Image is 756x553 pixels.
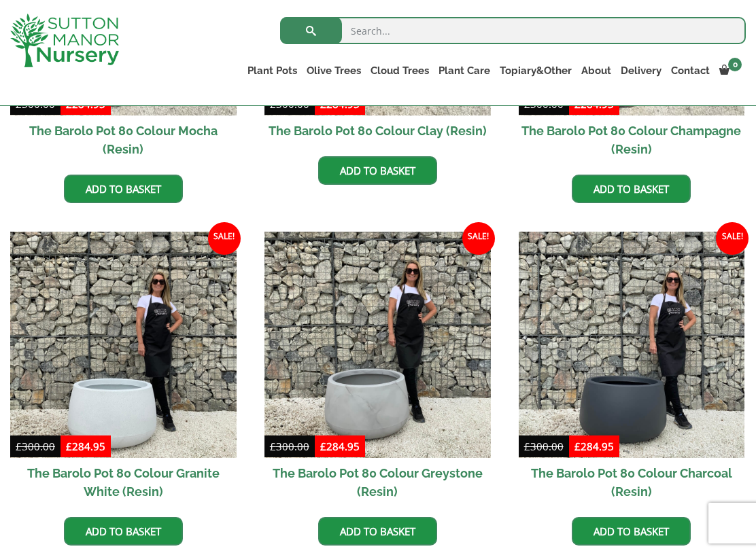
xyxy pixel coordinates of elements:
span: Sale! [716,222,749,255]
bdi: 284.95 [320,97,360,111]
a: Sale! The Barolo Pot 80 Colour Greystone (Resin) [264,232,491,507]
span: £ [66,97,72,111]
bdi: 284.95 [66,440,105,453]
img: The Barolo Pot 80 Colour Charcoal (Resin) [519,232,745,458]
h2: The Barolo Pot 80 Colour Clay (Resin) [264,115,491,146]
span: £ [574,440,581,453]
a: 0 [715,61,746,80]
a: Olive Trees [302,61,366,80]
input: Search... [280,17,746,44]
span: Sale! [462,222,495,255]
bdi: 300.00 [270,97,309,111]
a: Add to basket: “The Barolo Pot 80 Colour Champagne (Resin)” [572,175,691,203]
a: About [577,61,616,80]
span: £ [320,440,326,453]
a: Plant Pots [243,61,302,80]
bdi: 300.00 [524,97,564,111]
span: £ [524,97,530,111]
img: The Barolo Pot 80 Colour Greystone (Resin) [264,232,491,458]
span: £ [270,97,276,111]
bdi: 300.00 [270,440,309,453]
h2: The Barolo Pot 80 Colour Mocha (Resin) [10,115,237,164]
a: Cloud Trees [366,61,434,80]
span: 0 [728,58,742,71]
span: £ [524,440,530,453]
bdi: 284.95 [320,440,360,453]
a: Add to basket: “The Barolo Pot 80 Colour Mocha (Resin)” [64,175,183,203]
span: £ [16,440,22,453]
bdi: 300.00 [524,440,564,453]
img: logo [10,14,119,67]
span: £ [16,97,22,111]
a: Plant Care [434,61,495,80]
img: The Barolo Pot 80 Colour Granite White (Resin) [10,232,237,458]
h2: The Barolo Pot 80 Colour Charcoal (Resin) [519,458,745,507]
bdi: 300.00 [16,440,55,453]
h2: The Barolo Pot 80 Colour Greystone (Resin) [264,458,491,507]
bdi: 300.00 [16,97,55,111]
h2: The Barolo Pot 80 Colour Champagne (Resin) [519,115,745,164]
a: Add to basket: “The Barolo Pot 80 Colour Granite White (Resin)” [64,517,183,546]
a: Sale! The Barolo Pot 80 Colour Charcoal (Resin) [519,232,745,507]
a: Add to basket: “The Barolo Pot 80 Colour Clay (Resin)” [318,156,437,185]
span: £ [574,97,581,111]
a: Contact [666,61,715,80]
a: Add to basket: “The Barolo Pot 80 Colour Greystone (Resin)” [318,517,437,546]
a: Add to basket: “The Barolo Pot 80 Colour Charcoal (Resin)” [572,517,691,546]
span: £ [270,440,276,453]
bdi: 284.95 [574,440,614,453]
span: £ [320,97,326,111]
span: £ [66,440,72,453]
h2: The Barolo Pot 80 Colour Granite White (Resin) [10,458,237,507]
a: Topiary&Other [495,61,577,80]
bdi: 284.95 [66,97,105,111]
a: Sale! The Barolo Pot 80 Colour Granite White (Resin) [10,232,237,507]
bdi: 284.95 [574,97,614,111]
span: Sale! [208,222,241,255]
a: Delivery [616,61,666,80]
